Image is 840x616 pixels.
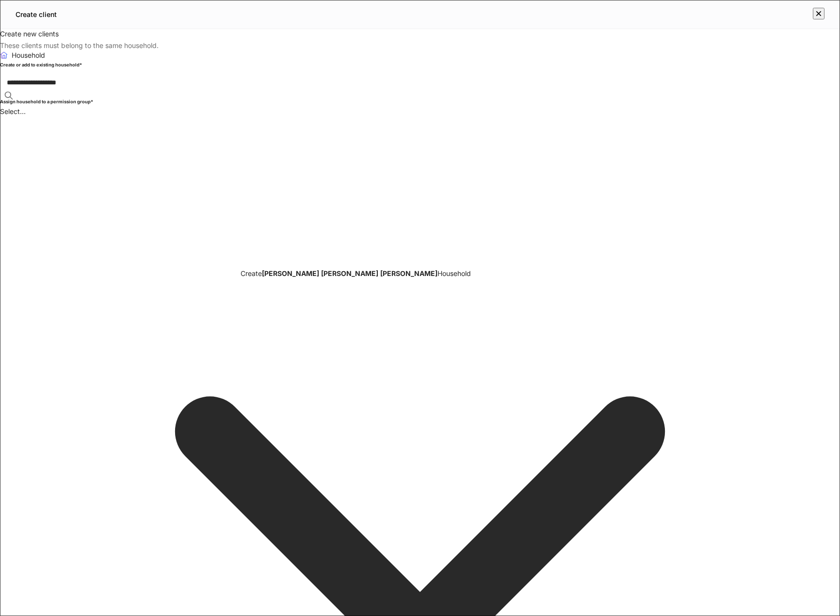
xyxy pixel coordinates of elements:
[16,10,57,19] h5: Create client
[380,269,437,277] span: [PERSON_NAME]
[12,50,45,60] div: Household
[262,269,319,277] span: [PERSON_NAME]
[321,269,378,277] span: [PERSON_NAME]
[437,269,471,277] span: Household
[241,269,262,277] span: Create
